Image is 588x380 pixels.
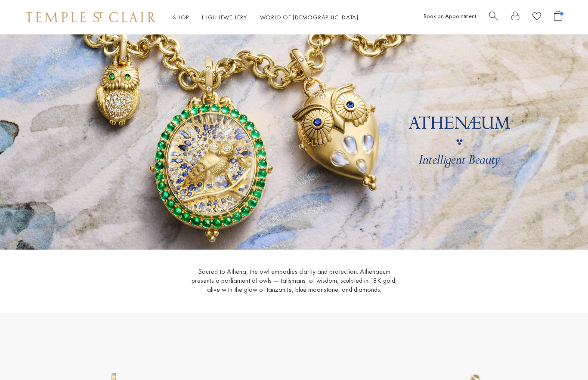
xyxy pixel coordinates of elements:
a: Open Shopping Bag [554,11,562,24]
a: World of [DEMOGRAPHIC_DATA]World of [DEMOGRAPHIC_DATA] [260,13,359,21]
a: ShopShop [173,13,189,21]
a: View Wishlist [532,11,541,24]
nav: Main navigation [173,12,359,23]
p: Sacred to Athena, the owl embodies clarity and protection. Athenaeum presents a parliament of owl... [186,267,402,294]
a: Search [489,11,498,24]
iframe: Gorgias live chat messenger [545,340,579,371]
a: High JewelleryHigh Jewellery [202,13,247,21]
img: Temple St. Clair [26,12,156,22]
a: Book an Appointment [424,12,476,20]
